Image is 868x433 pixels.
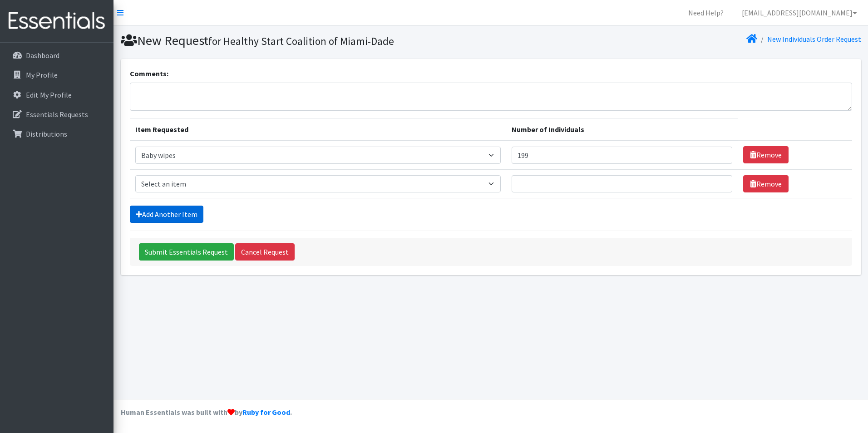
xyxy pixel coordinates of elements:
a: Ruby for Good [242,408,290,417]
a: Cancel Request [235,243,295,261]
p: Distributions [26,129,67,138]
a: Add Another Item [130,206,203,223]
p: My Profile [26,70,58,79]
img: HumanEssentials [4,6,110,36]
th: Item Requested [130,118,507,141]
h1: New Request [121,33,488,49]
p: Dashboard [26,51,59,60]
a: Edit My Profile [4,86,110,104]
small: for Healthy Start Coalition of Miami-Dade [208,34,394,48]
a: New Individuals Order Request [767,34,861,44]
a: Need Help? [681,4,731,22]
p: Essentials Requests [26,110,88,119]
p: Edit My Profile [26,90,72,99]
a: [EMAIL_ADDRESS][DOMAIN_NAME] [735,4,864,22]
strong: Human Essentials was built with by . [121,408,292,417]
a: Remove [743,175,789,192]
a: Distributions [4,125,110,143]
a: Essentials Requests [4,105,110,123]
a: My Profile [4,66,110,84]
a: Remove [743,146,789,163]
label: Comments: [130,68,168,79]
th: Number of Individuals [506,118,737,141]
a: Dashboard [4,46,110,64]
input: Submit Essentials Request [139,243,234,261]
